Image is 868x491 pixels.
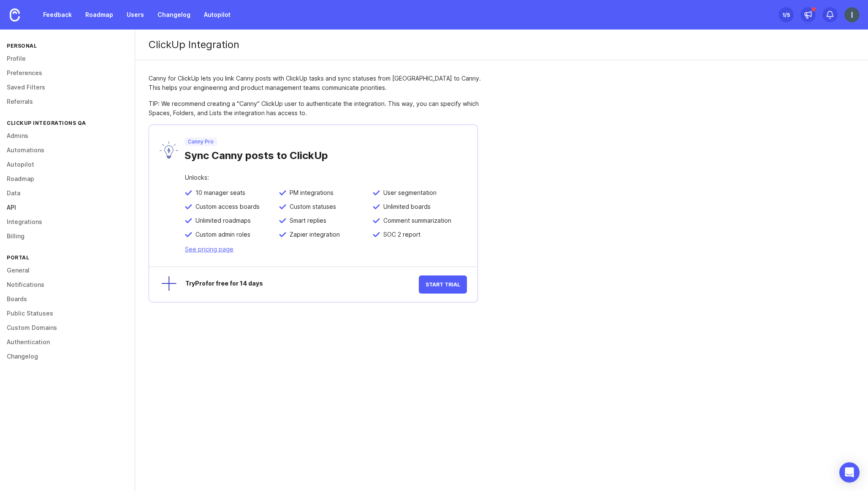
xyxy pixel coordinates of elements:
[286,231,340,238] span: Zapier integration
[286,217,326,224] span: Smart replies
[185,175,467,189] div: Unlocks:
[380,217,451,224] span: Comment summarization
[188,138,214,145] p: Canny Pro
[185,281,419,289] div: Try Pro for free for 14 days
[839,462,860,483] div: Open Intercom Messenger
[380,203,431,210] span: Unlimited boards
[160,141,178,159] img: lyW0TRAiArAAAAAASUVORK5CYII=
[192,203,260,210] span: Custom access boards
[426,281,460,288] span: Start Trial
[778,7,794,22] button: 1/5
[844,7,860,22] img: Integrations QA
[149,74,486,92] div: Canny for ClickUp lets you link Canny posts with ClickUp tasks and sync statuses from [GEOGRAPHIC...
[185,245,233,253] a: See pricing page
[184,146,467,162] div: Sync Canny posts to ClickUp
[152,7,195,22] a: Changelog
[199,7,236,22] a: Autopilot
[419,275,467,294] button: Start Trial
[286,189,334,197] span: PM integrations
[38,7,77,22] a: Feedback
[80,7,118,22] a: Roadmap
[782,9,790,21] div: 1 /5
[192,231,250,238] span: Custom admin roles
[380,231,420,238] span: SOC 2 report
[286,203,336,210] span: Custom statuses
[380,189,437,197] span: User segmentation
[192,217,251,224] span: Unlimited roadmaps
[149,99,486,118] div: TIP: We recommend creating a "Canny" ClickUp user to authenticate the integration. This way, you ...
[135,30,868,60] div: ClickUp Integration
[192,189,245,197] span: 10 manager seats
[122,7,149,22] a: Users
[10,8,20,22] img: Canny Home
